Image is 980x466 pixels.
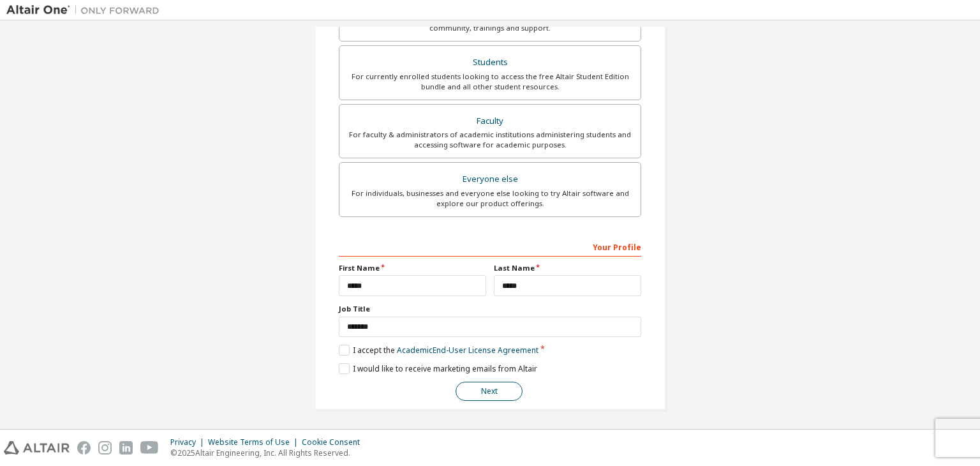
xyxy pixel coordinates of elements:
[119,441,133,455] img: linkedin.svg
[339,304,641,314] label: Job Title
[170,447,367,458] p: © 2025 Altair Engineering, Inc. All Rights Reserved.
[6,4,166,17] img: Altair One
[456,382,523,401] button: Next
[347,170,633,188] div: Everyone else
[339,236,641,257] div: Your Profile
[4,441,70,455] img: altair_logo.svg
[208,437,302,447] div: Website Terms of Use
[339,263,486,273] label: First Name
[98,441,112,455] img: instagram.svg
[347,112,633,130] div: Faculty
[347,188,633,209] div: For individuals, businesses and everyone else looking to try Altair software and explore our prod...
[339,345,538,356] label: I accept the
[77,441,91,455] img: facebook.svg
[494,263,641,273] label: Last Name
[339,363,537,374] label: I would like to receive marketing emails from Altair
[347,71,633,92] div: For currently enrolled students looking to access the free Altair Student Edition bundle and all ...
[347,130,633,150] div: For faculty & administrators of academic institutions administering students and accessing softwa...
[302,437,367,447] div: Cookie Consent
[347,54,633,71] div: Students
[170,437,208,447] div: Privacy
[140,441,159,455] img: youtube.svg
[397,345,538,356] a: Academic End-User License Agreement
